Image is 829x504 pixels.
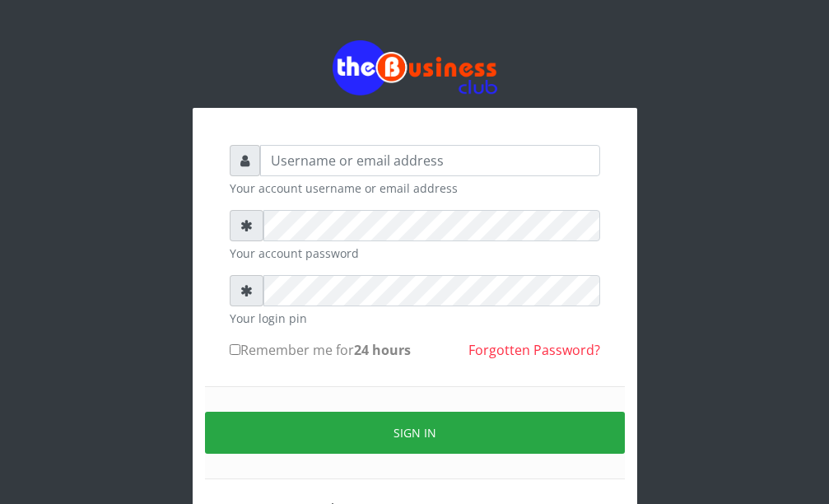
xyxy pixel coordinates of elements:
small: Your account username or email address [230,180,600,197]
b: 24 hours [354,341,411,359]
input: Username or email address [260,145,600,176]
button: Sign in [205,412,625,454]
input: Remember me for24 hours [230,344,240,355]
label: Remember me for [230,340,411,360]
small: Your login pin [230,310,600,327]
small: Your account password [230,245,600,262]
a: Forgotten Password? [468,341,600,359]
